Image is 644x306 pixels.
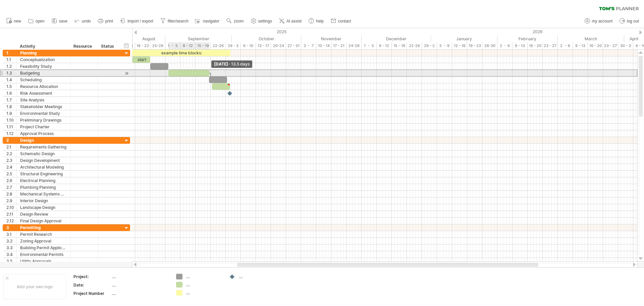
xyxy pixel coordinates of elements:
[6,184,16,190] div: 2.7
[286,42,301,49] div: 27 - 31
[180,42,196,49] div: 8 - 12
[150,42,165,49] div: 25-29
[239,274,275,279] div: ....
[6,117,16,123] div: 1.10
[165,35,232,42] div: September 2025
[20,117,67,123] div: Preliminary Drawings
[452,42,467,49] div: 12 - 16
[482,42,497,49] div: 26-30
[277,17,304,26] a: AI assist
[513,42,528,49] div: 9 - 13
[20,164,67,170] div: Architectural Modeling
[118,17,155,26] a: import / export
[20,124,67,130] div: Project Charter
[6,144,16,150] div: 2.1
[20,231,67,237] div: Permit Research
[20,90,67,96] div: Risk Assessment
[6,97,16,103] div: 1.7
[20,245,67,251] div: Building Permit Application
[362,35,431,42] div: December 2025
[73,274,110,279] div: Project:
[186,274,222,279] div: ....
[6,231,16,237] div: 3.1
[573,42,588,49] div: 9 - 13
[135,42,150,49] div: 18 - 22
[6,150,16,157] div: 2.2
[73,291,110,296] div: Project Number
[6,198,16,204] div: 2.9
[307,17,326,26] a: help
[203,19,219,24] span: navigator
[338,19,351,24] span: contact
[20,218,67,224] div: Final Design Approval
[583,17,614,26] a: my account
[6,83,16,90] div: 1.5
[20,157,67,164] div: Design Development
[6,224,16,231] div: 3
[82,19,91,24] span: undo
[73,17,93,26] a: undo
[558,35,624,42] div: March 2026
[20,191,67,197] div: Mechanical Systems Design
[528,42,543,49] div: 16 - 20
[6,251,16,258] div: 3.4
[20,63,67,70] div: Feasibility Study
[20,97,67,103] div: Site Analysis
[316,42,331,49] div: 10 - 14
[112,291,168,296] div: ....
[159,17,191,26] a: filter/search
[105,19,113,24] span: print
[6,70,16,76] div: 1.3
[20,130,67,137] div: Approval Process
[20,204,67,211] div: Landscape Design
[543,42,558,49] div: 23 - 27
[497,35,558,42] div: February 2026
[6,245,16,251] div: 3.3
[20,177,67,184] div: Electrical Planning
[256,42,271,49] div: 13 - 17
[6,103,16,110] div: 1.8
[211,60,252,68] div: [DATE]
[6,191,16,197] div: 2.8
[186,282,222,288] div: ....
[6,130,16,137] div: 1.12
[20,50,67,56] div: Planning
[271,42,286,49] div: 20-24
[123,70,130,77] div: scroll to activity
[132,50,230,56] div: example time blocks:
[14,19,21,24] span: new
[301,42,316,49] div: 3 - 7
[377,42,392,49] div: 8 - 12
[331,42,346,49] div: 17 - 21
[20,184,67,190] div: Plumbing Planning
[232,35,301,42] div: October 2025
[102,35,165,42] div: August 2025
[6,63,16,70] div: 1.2
[112,274,168,279] div: ....
[6,50,16,56] div: 1
[558,42,573,49] div: 2 - 6
[407,42,422,49] div: 22-26
[6,164,16,170] div: 2.4
[6,258,16,264] div: 3.5
[329,17,353,26] a: contact
[20,198,67,204] div: Interior Design
[437,42,452,49] div: 5 - 9
[20,103,67,110] div: Stakeholder Meetings
[6,211,16,217] div: 2.11
[196,42,211,49] div: 15 - 19
[73,43,94,50] div: Resource
[6,171,16,177] div: 2.5
[241,42,256,49] div: 6 - 10
[73,282,110,288] div: Date:
[6,157,16,164] div: 2.3
[392,42,407,49] div: 15 - 19
[6,110,16,117] div: 1.9
[431,35,497,42] div: January 2026
[112,282,168,288] div: ....
[6,137,16,143] div: 2
[132,56,150,63] div: start
[20,56,67,63] div: Conceptualization
[96,17,115,26] a: print
[20,211,67,217] div: Design Review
